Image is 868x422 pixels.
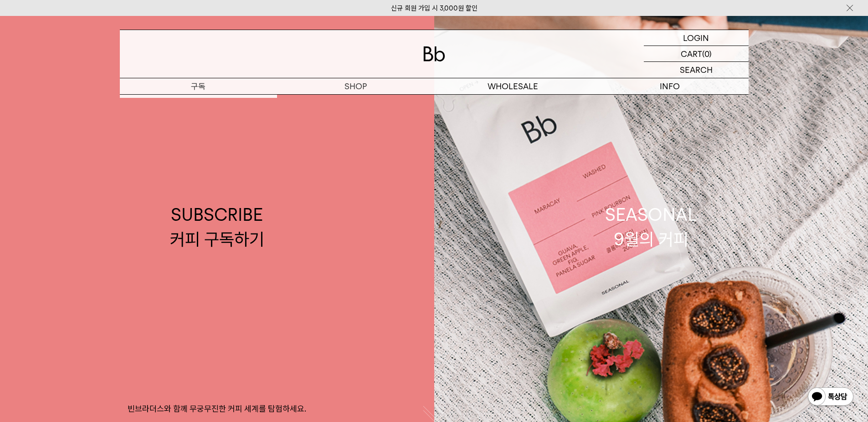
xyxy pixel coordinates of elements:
[644,30,749,46] a: LOGIN
[683,30,709,46] p: LOGIN
[423,46,445,61] img: 로고
[120,78,277,94] a: 구독
[120,95,277,110] a: 커피 구독하기
[605,203,697,251] div: SEASONAL 9월의 커피
[807,386,854,408] img: 카카오톡 채널 1:1 채팅 버튼
[434,78,591,94] p: WHOLESALE
[170,203,264,251] div: SUBSCRIBE 커피 구독하기
[591,78,749,94] p: INFO
[391,4,478,12] a: 신규 회원 가입 시 3,000원 할인
[644,46,749,62] a: CART (0)
[680,62,713,78] p: SEARCH
[702,46,712,61] p: (0)
[681,46,702,61] p: CART
[277,78,434,94] a: SHOP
